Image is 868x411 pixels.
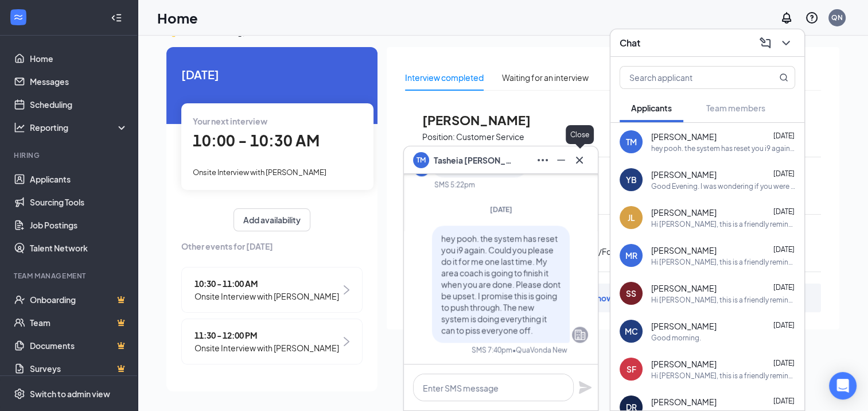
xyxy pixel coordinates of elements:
[194,277,339,290] span: 10:30 - 11:00 AM
[30,47,128,70] a: Home
[773,245,795,254] span: [DATE]
[829,372,857,400] div: Open Intercom Messenger
[651,207,717,218] span: [PERSON_NAME]
[631,103,672,113] span: Applicants
[780,11,793,25] svg: Notifications
[13,11,24,23] svg: WorkstreamLogo
[651,169,717,180] span: [PERSON_NAME]
[773,397,795,405] span: [DATE]
[111,12,122,24] svg: Collapse
[534,151,552,169] button: Ellipses
[651,320,717,332] span: [PERSON_NAME]
[773,131,795,140] span: [DATE]
[441,233,560,335] span: hey pooh. the system has reset you i9 again. Could you please do it for me one last time. My area...
[405,71,484,84] div: Interview completed
[14,271,126,281] div: Team Management
[422,131,455,142] p: Position:
[620,67,756,88] input: Search applicant
[779,36,793,50] svg: ChevronDown
[30,357,128,380] a: SurveysCrown
[620,37,640,49] h3: Chat
[552,151,570,169] button: Minimize
[194,329,339,342] span: 11:30 - 12:00 PM
[193,131,320,150] span: 10:00 - 10:30 AM
[536,153,550,167] svg: Ellipses
[831,13,843,22] div: QN
[773,169,795,178] span: [DATE]
[157,8,198,28] h1: Home
[773,207,795,216] span: [DATE]
[651,181,795,191] div: Good Evening. I was wondering if you were still interested in the position? If so we can talk abo...
[773,359,795,367] span: [DATE]
[651,282,717,294] span: [PERSON_NAME]
[626,174,637,185] div: YB
[472,345,512,355] div: SMS 7:40pm
[30,388,110,400] div: Switch to admin view
[777,34,795,52] button: ChevronDown
[651,333,701,343] div: Good morning.
[570,151,589,169] button: Cross
[502,71,589,84] div: Waiting for an interview
[625,325,638,337] div: MC
[181,65,363,83] span: [DATE]
[573,153,586,167] svg: Cross
[14,388,25,400] svg: Settings
[756,34,774,52] button: ComposeMessage
[14,150,126,160] div: Hiring
[706,103,765,113] span: Team members
[651,245,717,256] span: [PERSON_NAME]
[626,288,636,299] div: SS
[233,208,310,231] button: Add availability
[30,168,128,191] a: Applicants
[625,250,637,261] div: MR
[651,295,795,305] div: Hi [PERSON_NAME], this is a friendly reminder. Your meeting with [PERSON_NAME] for Customer Servi...
[651,219,795,229] div: Hi [PERSON_NAME], this is a friendly reminder. Your meeting with [PERSON_NAME] for Closing Team M...
[779,73,788,82] svg: MagnifyingGlass
[193,168,326,177] span: Onsite Interview with [PERSON_NAME]
[566,125,594,144] div: Close
[573,328,587,342] svg: Company
[434,180,475,189] div: SMS 5:22pm
[490,205,512,214] span: [DATE]
[30,122,129,133] div: Reporting
[30,334,128,357] a: DocumentsCrown
[30,93,128,116] a: Scheduling
[651,144,795,153] div: hey pooh. the system has reset you i9 again. Could you please do it for me one last time. My area...
[456,131,524,142] p: Customer Service
[651,257,795,267] div: Hi [PERSON_NAME], this is a friendly reminder. Your meeting with [PERSON_NAME] for Customer Servi...
[30,311,128,334] a: TeamCrown
[651,358,717,370] span: [PERSON_NAME]
[30,214,128,236] a: Job Postings
[434,154,514,166] span: Tasheia [PERSON_NAME]
[578,381,592,394] svg: Plane
[805,11,819,25] svg: QuestionInfo
[30,70,128,93] a: Messages
[626,136,637,148] div: TM
[651,396,717,408] span: [PERSON_NAME]
[30,288,128,311] a: OnboardingCrown
[773,321,795,329] span: [DATE]
[30,191,128,214] a: Sourcing Tools
[512,345,567,355] span: • QuaVonda New
[651,371,795,381] div: Hi [PERSON_NAME], this is a friendly reminder. Your meeting with [PERSON_NAME] for Closing Team M...
[554,153,568,167] svg: Minimize
[773,283,795,292] span: [DATE]
[628,212,635,223] div: JL
[194,342,339,354] span: Onsite Interview with [PERSON_NAME]
[193,116,267,126] span: Your next interview
[651,131,717,142] span: [PERSON_NAME]
[422,113,548,127] span: [PERSON_NAME]
[30,236,128,259] a: Talent Network
[758,36,772,50] svg: ComposeMessage
[14,122,25,133] svg: Analysis
[194,290,339,303] span: Onsite Interview with [PERSON_NAME]
[181,240,363,253] span: Other events for [DATE]
[626,363,636,375] div: SF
